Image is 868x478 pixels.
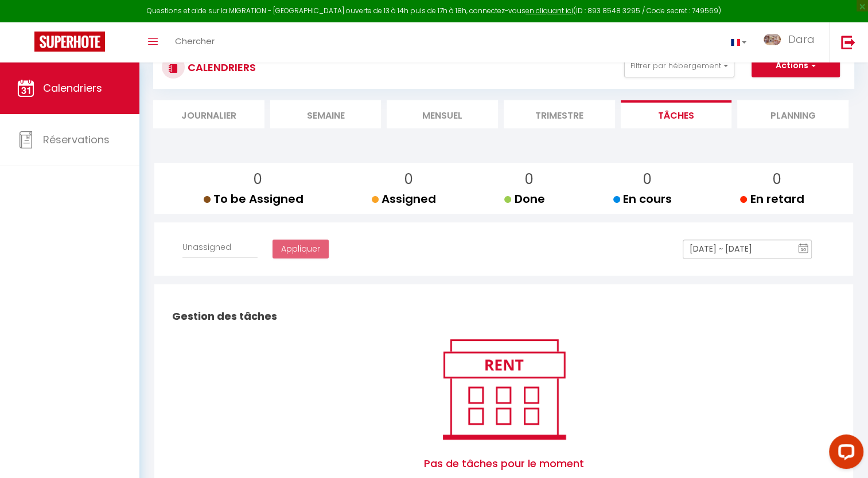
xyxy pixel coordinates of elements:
[752,54,840,77] button: Actions
[755,22,829,62] a: ... Dara
[504,100,615,128] li: Trimestre
[273,240,329,259] button: Appliquer
[204,191,303,207] span: To be Assigned
[683,240,812,259] input: Select Date Range
[43,132,110,147] span: Réservations
[387,100,498,128] li: Mensuel
[270,100,382,128] li: Semaine
[34,32,105,52] img: Super Booking
[504,191,544,207] span: Done
[372,191,436,207] span: Assigned
[175,35,215,47] span: Chercher
[613,191,672,207] span: En cours
[624,54,734,77] button: Filtrer par hébergement
[526,6,573,15] a: en cliquant ici
[153,100,264,128] li: Journalier
[801,247,807,252] text: 10
[185,54,256,80] h3: CALENDRIERS
[788,32,815,46] span: Dara
[764,34,781,45] img: ...
[749,169,804,190] p: 0
[166,22,223,62] a: Chercher
[431,334,577,444] img: rent.png
[737,100,848,128] li: Planning
[381,169,436,190] p: 0
[820,430,868,478] iframe: LiveChat chat widget
[513,169,544,190] p: 0
[621,100,732,128] li: Tâches
[622,169,672,190] p: 0
[841,35,855,49] img: logout
[213,169,303,190] p: 0
[169,299,838,334] h2: Gestion des tâches
[43,81,102,95] span: Calendriers
[740,191,804,207] span: En retard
